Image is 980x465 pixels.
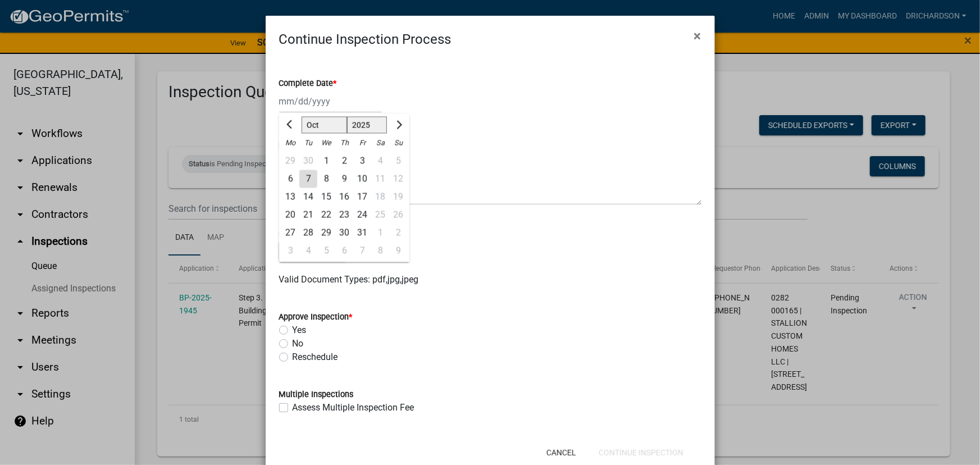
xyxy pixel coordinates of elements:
div: 9 [335,170,353,188]
div: 1 [317,152,335,170]
div: 20 [281,206,299,224]
div: Thursday, October 16, 2025 [335,188,353,206]
div: 14 [299,188,317,206]
div: 30 [335,224,353,242]
div: 7 [353,242,371,260]
div: 24 [353,206,371,224]
button: Cancel [537,443,585,463]
div: 23 [335,206,353,224]
div: Wednesday, October 1, 2025 [317,152,335,170]
div: 2 [335,152,353,170]
div: Su [389,134,407,152]
div: Tuesday, November 4, 2025 [299,242,317,260]
div: 15 [317,188,335,206]
div: 7 [299,170,317,188]
div: Mo [281,134,299,152]
span: × [694,28,701,44]
button: Continue Inspection [590,443,692,463]
div: Friday, October 3, 2025 [353,152,371,170]
div: 8 [317,170,335,188]
select: Select month [302,117,347,134]
div: Friday, October 10, 2025 [353,170,371,188]
div: Friday, October 31, 2025 [353,224,371,242]
div: Th [335,134,353,152]
label: Reschedule [293,350,338,364]
button: Next month [391,116,404,134]
div: Tuesday, October 21, 2025 [299,206,317,224]
div: Monday, September 29, 2025 [281,152,299,170]
div: Thursday, October 30, 2025 [335,224,353,242]
div: 27 [281,224,299,242]
div: Friday, October 24, 2025 [353,206,371,224]
div: 10 [353,170,371,188]
div: Thursday, November 6, 2025 [335,242,353,260]
div: Monday, October 20, 2025 [281,206,299,224]
div: Thursday, October 9, 2025 [335,170,353,188]
div: Thursday, October 2, 2025 [335,152,353,170]
label: No [293,337,304,350]
label: Multiple Inspections [279,391,354,399]
div: 17 [353,188,371,206]
div: 29 [317,224,335,242]
div: 3 [353,152,371,170]
div: Tu [299,134,317,152]
div: Wednesday, October 22, 2025 [317,206,335,224]
div: 28 [299,224,317,242]
div: Fr [353,134,371,152]
input: mm/dd/yyyy [279,90,382,113]
div: Wednesday, October 15, 2025 [317,188,335,206]
div: Tuesday, October 14, 2025 [299,188,317,206]
button: Close [685,20,710,52]
div: Wednesday, November 5, 2025 [317,242,335,260]
div: 6 [335,242,353,260]
div: Thursday, October 23, 2025 [335,206,353,224]
div: 29 [281,152,299,170]
div: 31 [353,224,371,242]
label: Approve Inspection [279,313,353,321]
div: Monday, November 3, 2025 [281,242,299,260]
div: 30 [299,152,317,170]
button: Previous month [284,116,297,134]
div: Tuesday, October 7, 2025 [299,170,317,188]
label: Yes [293,323,307,337]
div: 4 [299,242,317,260]
div: We [317,134,335,152]
div: 13 [281,188,299,206]
div: 22 [317,206,335,224]
div: 3 [281,242,299,260]
label: Complete Date [279,80,337,88]
select: Select year [347,117,387,134]
label: Assess Multiple Inspection Fee [293,401,414,414]
div: 16 [335,188,353,206]
h4: Continue Inspection Process [279,29,452,49]
div: Monday, October 13, 2025 [281,188,299,206]
div: Sa [371,134,389,152]
div: Monday, October 6, 2025 [281,170,299,188]
div: Tuesday, October 28, 2025 [299,224,317,242]
div: Wednesday, October 8, 2025 [317,170,335,188]
div: Wednesday, October 29, 2025 [317,224,335,242]
div: Friday, October 17, 2025 [353,188,371,206]
div: 5 [317,242,335,260]
div: Tuesday, September 30, 2025 [299,152,317,170]
div: 21 [299,206,317,224]
div: Friday, November 7, 2025 [353,242,371,260]
span: Valid Document Types: pdf,jpg,jpeg [279,274,419,285]
div: 6 [281,170,299,188]
div: Monday, October 27, 2025 [281,224,299,242]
